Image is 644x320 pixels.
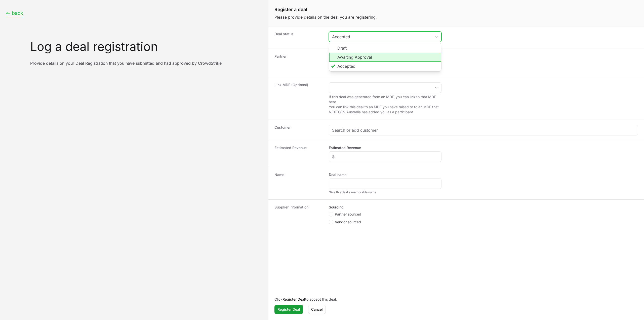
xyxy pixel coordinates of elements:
[274,125,323,135] dt: Customer
[274,205,323,226] dt: Supplier information
[332,127,635,133] input: Search or add customer
[268,26,644,231] dl: Create activity form
[274,305,303,314] button: Register Deal
[329,32,441,42] button: Accepted
[274,297,638,302] p: Click to accept this deal.
[274,6,638,13] h1: Register a deal
[30,41,262,53] h1: Log a deal registration
[329,145,361,150] label: Estimated Revenue
[329,190,441,194] div: Give this deal a memorable name
[274,31,323,44] dt: Deal status
[308,305,326,314] button: Cancel
[335,220,361,225] span: Vendor sourced
[274,82,323,115] dt: Link MDF (Optional)
[274,14,638,20] p: Please provide details on the deal you are registering.
[335,212,361,217] span: Partner sourced
[274,145,323,162] dt: Estimated Revenue
[329,205,344,210] legend: Sourcing
[274,54,323,72] dt: Partner
[311,306,323,312] span: Cancel
[329,94,441,115] p: If this deal was generated from an MDF, you can link to that MDF here. You can link this deal to ...
[30,61,256,66] p: Provide details on your Deal Registration that you have submitted and had approved by CrowdStrike
[6,10,23,16] button: ← back
[329,54,441,59] label: Select the partner this deal is for:
[277,306,300,312] span: Register Deal
[332,34,431,40] div: Accepted
[431,83,441,93] div: Open
[329,172,346,177] label: Deal name
[283,297,305,301] b: Register Deal
[274,172,323,194] dt: Name
[332,154,438,160] input: $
